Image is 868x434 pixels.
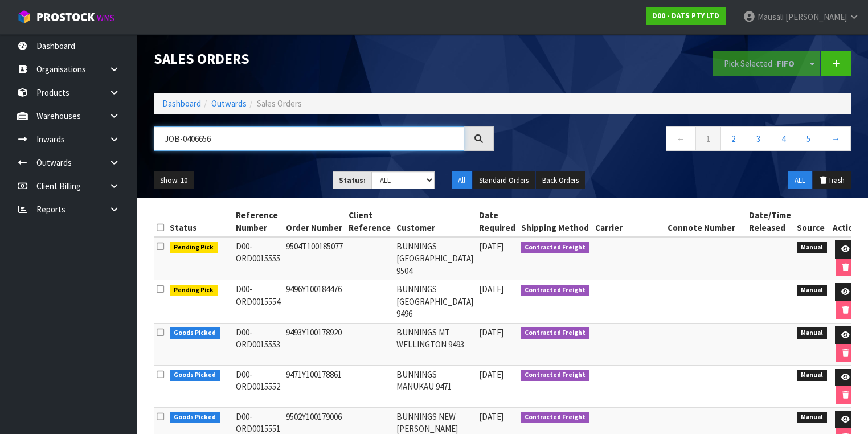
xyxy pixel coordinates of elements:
[821,126,851,151] a: →
[170,370,220,381] span: Goods Picked
[797,370,827,381] span: Manual
[771,126,796,151] a: 4
[233,365,283,407] td: D00-ORD0015552
[794,206,830,237] th: Source
[665,206,747,237] th: Connote Number
[652,11,719,21] strong: D00 - DATS PTY LTD
[154,171,194,190] button: Show: 10
[346,206,394,237] th: Client Reference
[233,323,283,365] td: D00-ORD0015553
[788,171,812,190] button: ALL
[283,280,346,323] td: 9496Y100184476
[394,365,476,407] td: BUNNINGS MANUKAU 9471
[796,126,821,151] a: 5
[720,126,746,151] a: 2
[797,412,827,423] span: Manual
[536,171,585,190] button: Back Orders
[666,126,696,151] a: ←
[154,51,494,67] h1: Sales Orders
[521,370,590,381] span: Contracted Freight
[695,126,721,151] a: 1
[521,412,590,423] span: Contracted Freight
[521,285,590,296] span: Contracted Freight
[479,369,503,380] span: [DATE]
[473,171,535,190] button: Standard Orders
[283,323,346,365] td: 9493Y100178920
[283,237,346,280] td: 9504T100185077
[592,206,665,237] th: Carrier
[479,241,503,252] span: [DATE]
[97,13,114,23] small: WMS
[646,7,726,25] a: D00 - DATS PTY LTD
[17,10,31,24] img: cube-alt.png
[170,242,218,253] span: Pending Pick
[479,284,503,294] span: [DATE]
[452,171,472,190] button: All
[777,58,795,69] strong: FIFO
[521,242,590,253] span: Contracted Freight
[797,327,827,339] span: Manual
[36,10,95,24] span: ProStock
[476,206,518,237] th: Date Required
[170,285,218,296] span: Pending Pick
[511,126,851,154] nav: Page navigation
[713,51,805,76] button: Pick Selected -FIFO
[257,98,302,109] span: Sales Orders
[167,206,233,237] th: Status
[479,411,503,422] span: [DATE]
[283,365,346,407] td: 9471Y100178861
[746,206,794,237] th: Date/Time Released
[394,237,476,280] td: BUNNINGS [GEOGRAPHIC_DATA] 9504
[339,175,366,185] strong: Status:
[521,327,590,339] span: Contracted Freight
[746,126,771,151] a: 3
[170,327,220,339] span: Goods Picked
[170,412,220,423] span: Goods Picked
[797,242,827,253] span: Manual
[211,98,247,109] a: Outwards
[394,206,476,237] th: Customer
[233,206,283,237] th: Reference Number
[394,280,476,323] td: BUNNINGS [GEOGRAPHIC_DATA] 9496
[233,237,283,280] td: D00-ORD0015555
[233,280,283,323] td: D00-ORD0015554
[154,126,464,151] input: Search sales orders
[162,98,201,109] a: Dashboard
[758,11,784,22] span: Mausali
[394,323,476,365] td: BUNNINGS MT WELLINGTON 9493
[518,206,593,237] th: Shipping Method
[813,171,851,190] button: Trash
[785,11,847,22] span: [PERSON_NAME]
[830,206,861,237] th: Action
[479,327,503,338] span: [DATE]
[797,285,827,296] span: Manual
[283,206,346,237] th: Order Number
